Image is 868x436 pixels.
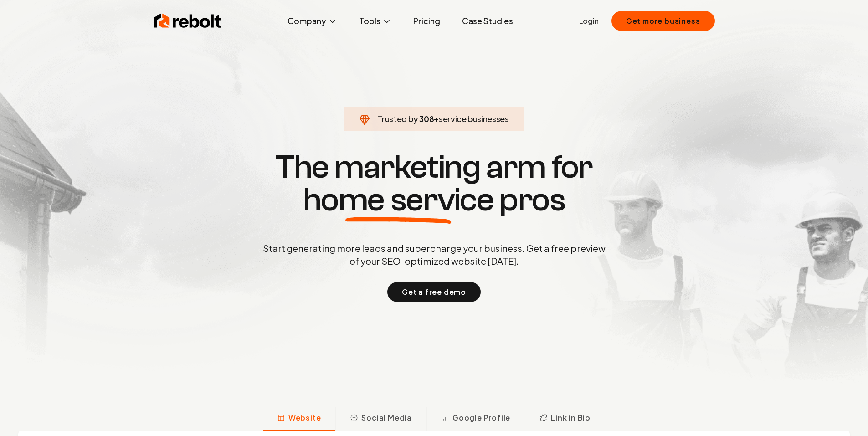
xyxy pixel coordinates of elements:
button: Social Media [335,407,426,431]
span: Google Profile [452,412,510,423]
p: Start generating more leads and supercharge your business. Get a free preview of your SEO-optimiz... [261,242,607,267]
span: + [434,113,439,124]
button: Link in Bio [525,407,605,431]
button: Google Profile [426,407,525,431]
a: Pricing [406,12,447,30]
span: 308 [419,113,434,125]
span: Link in Bio [551,412,591,423]
button: Get more business [611,11,715,31]
a: Login [579,15,599,26]
button: Website [263,407,336,431]
span: Trusted by [377,113,418,124]
h1: The marketing arm for pros [216,151,653,216]
button: Company [280,12,344,30]
a: Case Studies [455,12,520,30]
span: Social Media [361,412,412,423]
button: Tools [352,12,399,30]
span: service businesses [439,113,509,124]
span: home service [303,184,494,216]
img: Rebolt Logo [154,12,222,30]
span: Website [288,412,321,423]
button: Get a free demo [387,282,481,302]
